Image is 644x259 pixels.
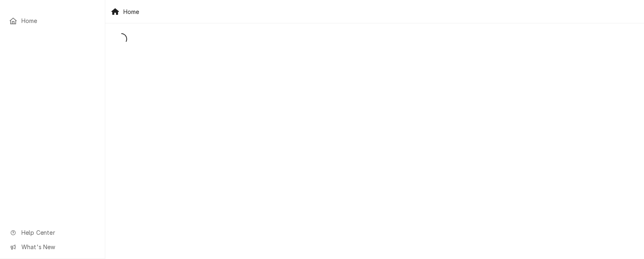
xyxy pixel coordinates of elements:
span: Help Center [21,228,95,237]
a: Go to Help Center [5,226,100,239]
div: Dashboard [105,23,644,58]
a: Home [5,14,100,28]
a: Go to What's New [5,240,100,254]
span: Home [21,16,96,25]
span: What's New [21,243,95,251]
span: Loading... [116,31,127,48]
